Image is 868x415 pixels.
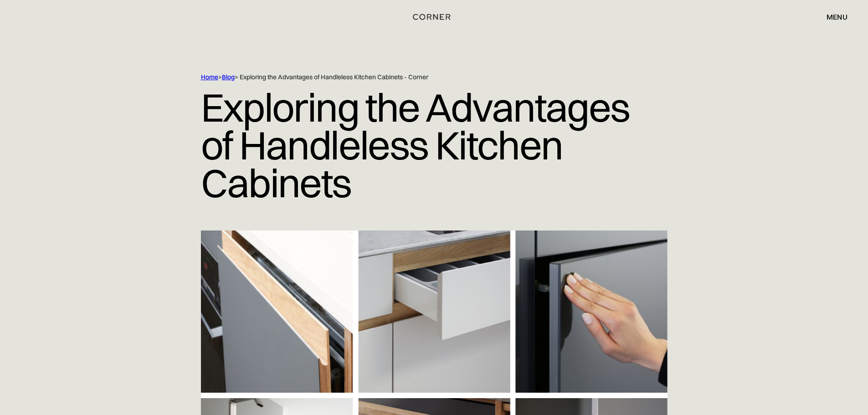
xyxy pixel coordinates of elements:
a: Blog [222,73,235,81]
div: menu [827,13,847,20]
a: Home [201,73,218,81]
h1: Exploring the Advantages of Handleless Kitchen Cabinets [201,82,668,209]
a: home [403,11,465,23]
div: > > Exploring the Advantages of Handleless Kitchen Cabinets - Corner [201,73,629,82]
div: menu [817,9,847,25]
